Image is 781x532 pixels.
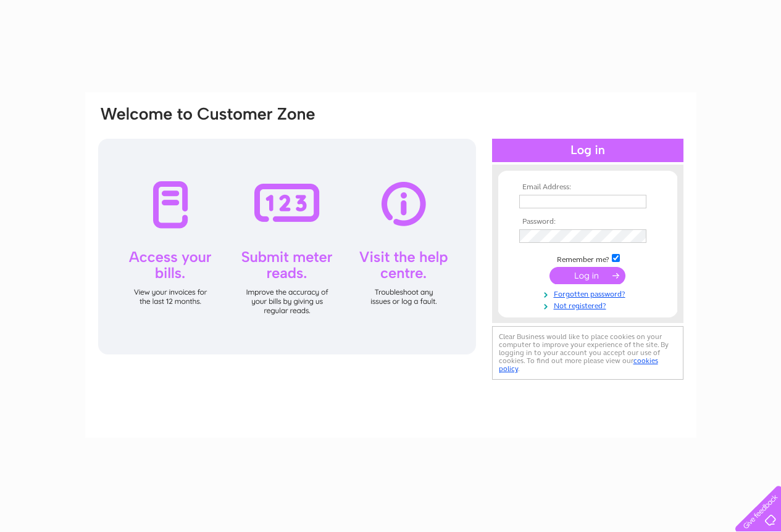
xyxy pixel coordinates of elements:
[492,326,683,380] div: Clear Business would like to place cookies on your computer to improve your experience of the sit...
[499,356,658,373] a: cookies policy
[519,299,659,311] a: Not registered?
[519,287,659,299] a: Forgotten password?
[549,267,625,284] input: Submit
[516,183,659,192] th: Email Address:
[516,218,659,226] th: Password:
[516,252,659,264] td: Remember me?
